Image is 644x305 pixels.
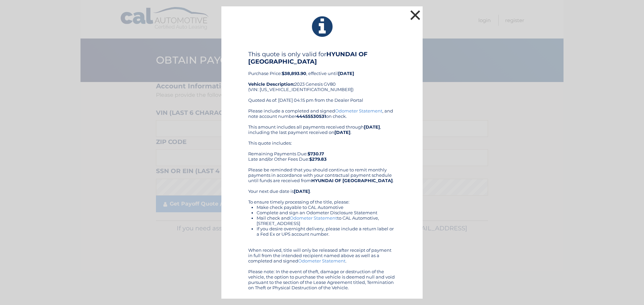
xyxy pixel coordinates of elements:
h4: This quote is only valid for [248,51,396,65]
div: This quote includes: Remaining Payments Due: Late and/or Other Fees Due: [248,140,396,162]
b: HYUNDAI OF [GEOGRAPHIC_DATA] [311,178,393,183]
li: Mail check and to CAL Automotive, [STREET_ADDRESS] [257,215,396,226]
button: × [409,8,422,22]
li: If you desire overnight delivery, please include a return label or a Fed Ex or UPS account number. [257,226,396,237]
a: Odometer Statement [290,215,337,221]
b: [DATE] [364,124,380,130]
a: Odometer Statement [335,108,382,113]
li: Complete and sign an Odometer Disclosure Statement [257,210,396,215]
b: [DATE] [338,71,354,76]
b: HYUNDAI OF [GEOGRAPHIC_DATA] [248,51,368,65]
div: Purchase Price: , effective until 2023 Genesis GV80 (VIN: [US_VEHICLE_IDENTIFICATION_NUMBER]) Quo... [248,51,396,108]
b: $279.83 [309,156,327,162]
b: 44455530531 [296,113,326,119]
b: $38,893.90 [282,71,306,76]
b: [DATE] [334,130,351,135]
strong: Vehicle Description: [248,81,294,87]
div: Please include a completed and signed , and note account number on check. This amount includes al... [248,108,396,290]
b: $730.17 [308,151,324,156]
b: [DATE] [294,188,310,194]
a: Odometer Statement [298,258,345,263]
li: Make check payable to CAL Automotive [257,205,396,210]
